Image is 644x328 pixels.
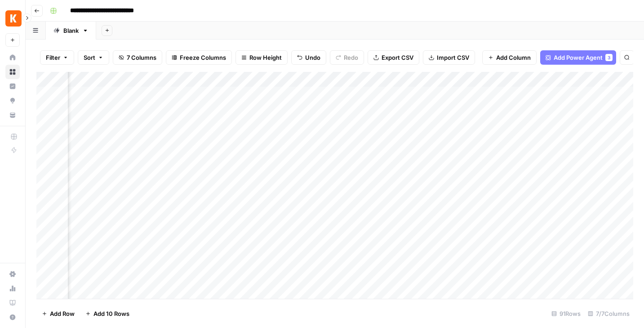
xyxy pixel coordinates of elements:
[291,50,326,65] button: Undo
[46,22,96,40] a: Blank
[305,53,320,62] span: Undo
[113,50,162,65] button: 7 Columns
[423,50,475,65] button: Import CSV
[5,50,20,65] a: Home
[180,53,226,62] span: Freeze Columns
[84,53,95,62] span: Sort
[382,53,413,62] span: Export CSV
[40,50,74,65] button: Filter
[63,26,79,35] div: Blank
[540,50,616,65] button: Add Power Agent3
[166,50,232,65] button: Freeze Columns
[584,306,633,321] div: 7/7 Columns
[36,306,80,321] button: Add Row
[5,79,20,93] a: Insights
[235,50,288,65] button: Row Height
[344,53,358,62] span: Redo
[46,53,60,62] span: Filter
[5,7,20,30] button: Workspace: Kayak
[608,54,610,61] span: 3
[605,54,613,61] div: 3
[5,310,20,324] button: Help + Support
[330,50,364,65] button: Redo
[127,53,156,62] span: 7 Columns
[80,306,135,321] button: Add 10 Rows
[78,50,109,65] button: Sort
[482,50,537,65] button: Add Column
[548,306,584,321] div: 91 Rows
[93,309,129,318] span: Add 10 Rows
[5,281,20,296] a: Usage
[5,267,20,281] a: Settings
[554,53,603,62] span: Add Power Agent
[437,53,469,62] span: Import CSV
[50,309,75,318] span: Add Row
[496,53,531,62] span: Add Column
[5,10,22,27] img: Kayak Logo
[5,108,20,122] a: Your Data
[249,53,282,62] span: Row Height
[5,296,20,310] a: Learning Hub
[5,93,20,108] a: Opportunities
[5,65,20,79] a: Browse
[368,50,419,65] button: Export CSV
